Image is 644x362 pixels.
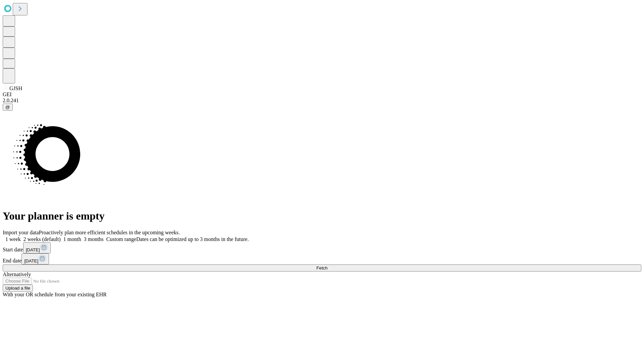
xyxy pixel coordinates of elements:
div: Start date [3,242,641,253]
span: [DATE] [24,258,38,263]
button: [DATE] [23,242,51,253]
button: @ [3,104,13,111]
div: 2.0.241 [3,98,641,104]
button: Upload a file [3,285,33,292]
button: [DATE] [21,253,49,264]
div: End date [3,253,641,264]
span: 3 months [84,236,104,242]
span: Custom range [106,236,136,242]
span: 1 month [63,236,81,242]
span: Dates can be optimized up to 3 months in the future. [136,236,249,242]
span: Proactively plan more efficient schedules in the upcoming weeks. [39,230,180,235]
span: 1 week [5,236,21,242]
h1: Your planner is empty [3,210,641,222]
span: Alternatively [3,271,31,277]
div: GEI [3,92,641,98]
span: 2 weeks (default) [23,236,61,242]
span: With your OR schedule from your existing EHR [3,292,107,297]
span: @ [5,105,10,110]
span: GJSH [9,85,22,91]
span: Fetch [316,265,327,270]
span: Import your data [3,230,39,235]
button: Fetch [3,264,641,271]
span: [DATE] [26,247,40,252]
